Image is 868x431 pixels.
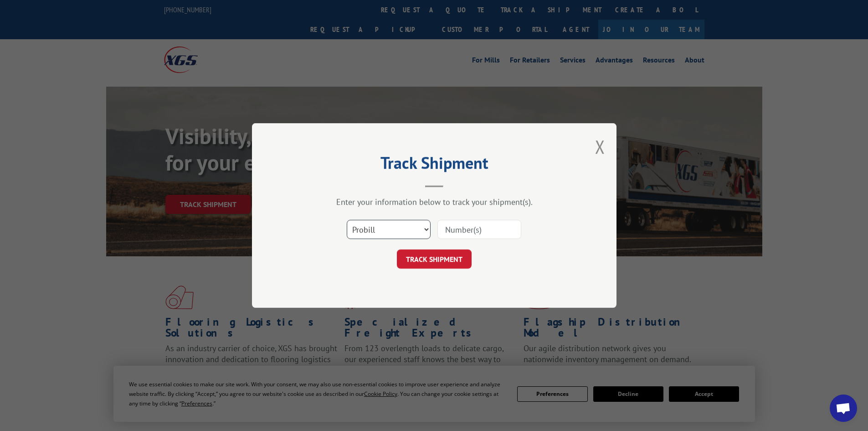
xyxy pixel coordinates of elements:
button: Close modal [595,135,605,159]
h2: Track Shipment [298,156,571,174]
div: Enter your information below to track your shipment(s). [298,197,571,207]
a: Open chat [830,395,857,422]
button: TRACK SHIPMENT [397,249,472,269]
input: Number(s) [437,220,521,239]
